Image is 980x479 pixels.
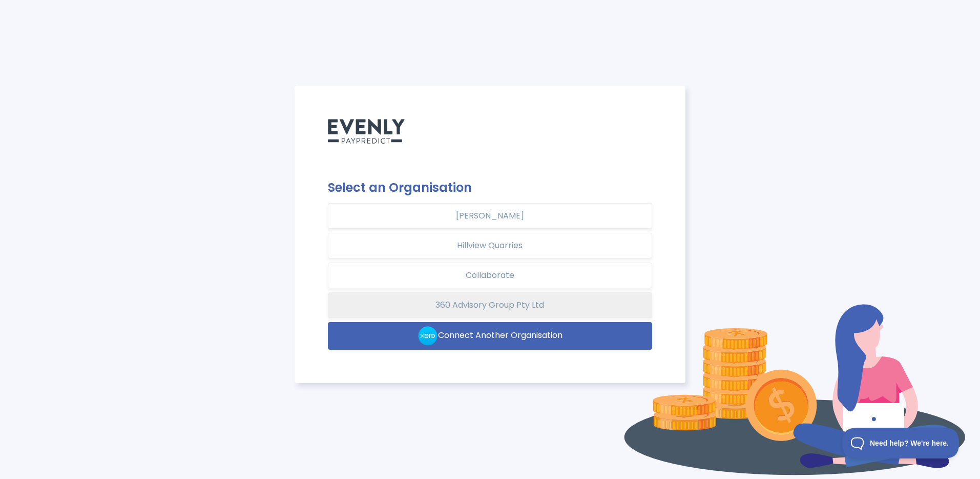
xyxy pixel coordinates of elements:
[328,181,652,195] h2: Select an Organisation
[418,326,438,346] img: xero-logo.b336bf23.png
[328,203,652,229] button: [PERSON_NAME]
[328,322,652,350] button: Connect Another Organisation
[328,233,652,258] button: Hillview Quarries
[328,292,652,318] button: 360 Advisory Group Pty Ltd
[842,428,960,458] iframe: Toggle Customer Support
[328,119,405,144] img: PayPredict
[438,330,562,342] span: Connect Another Organisation
[328,263,652,288] button: Collaborate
